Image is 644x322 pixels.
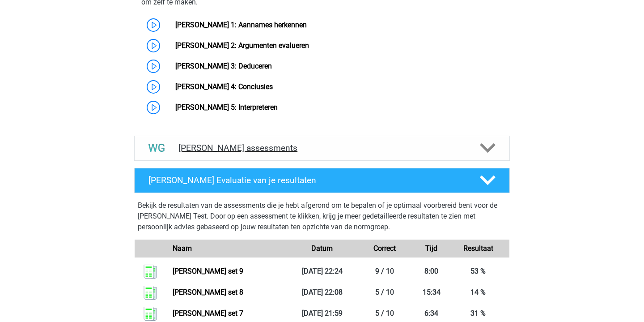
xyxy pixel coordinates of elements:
a: [PERSON_NAME] 1: Aannames herkennen [175,21,307,29]
a: [PERSON_NAME] set 7 [173,309,243,318]
p: Bekijk de resultaten van de assessments die je hebt afgerond om te bepalen of je optimaal voorber... [138,200,506,232]
div: Correct [353,243,416,254]
h4: [PERSON_NAME] Evaluatie van je resultaten [148,175,466,185]
a: [PERSON_NAME] set 9 [173,267,243,275]
img: watson glaser assessments [145,137,168,159]
a: [PERSON_NAME] 3: Deduceren [175,62,272,70]
h4: [PERSON_NAME] assessments [178,143,466,153]
div: Naam [166,243,291,254]
a: [PERSON_NAME] set 8 [173,288,243,296]
div: Resultaat [447,243,509,254]
a: [PERSON_NAME] 4: Conclusies [175,82,273,91]
a: [PERSON_NAME] 2: Argumenten evalueren [175,41,309,50]
a: [PERSON_NAME] Evaluatie van je resultaten [131,168,513,193]
a: assessments [PERSON_NAME] assessments [131,136,513,161]
div: Datum [291,243,353,254]
a: [PERSON_NAME] 5: Interpreteren [175,103,278,112]
div: Tijd [416,243,447,254]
